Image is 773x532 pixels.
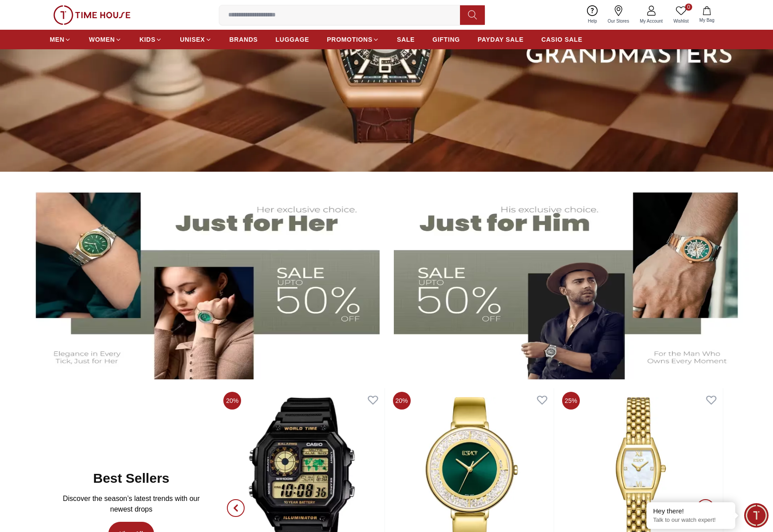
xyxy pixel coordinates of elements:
[230,32,258,47] a: BRANDS
[541,32,583,47] a: CASIO SALE
[670,18,692,24] span: Wishlist
[478,35,523,44] span: PAYDAY SALE
[180,35,205,44] span: UNISEX
[636,18,666,24] span: My Account
[327,32,379,47] a: PROMOTIONS
[139,32,162,47] a: KIDS
[394,181,752,379] img: Men's Watches Banner
[397,35,415,44] span: SALE
[327,35,373,44] span: PROMOTIONS
[432,32,460,47] a: GIFTING
[230,35,258,44] span: BRANDS
[89,35,115,44] span: WOMEN
[583,4,603,26] a: Help
[50,35,64,44] span: MEN
[694,4,720,25] button: My Bag
[685,4,692,11] span: 0
[653,516,729,524] p: Talk to our watch expert!
[50,32,71,47] a: MEN
[180,32,211,47] a: UNISEX
[397,32,415,47] a: SALE
[744,503,769,528] div: Chat Widget
[696,17,718,24] span: My Bag
[478,32,523,47] a: PAYDAY SALE
[139,35,155,44] span: KIDS
[57,493,206,515] p: Discover the season’s latest trends with our newest drops
[432,35,460,44] span: GIFTING
[603,4,634,26] a: Our Stores
[562,392,580,410] span: 25%
[276,35,309,44] span: LUGGAGE
[668,4,694,26] a: 0Wishlist
[21,181,380,379] img: Women's Watches Banner
[276,32,309,47] a: LUGGAGE
[93,470,170,486] h2: Best Sellers
[89,32,122,47] a: WOMEN
[604,18,633,24] span: Our Stores
[653,507,729,516] div: Hey there!
[393,392,411,410] span: 20%
[541,35,583,44] span: CASIO SALE
[53,5,131,25] img: ...
[584,18,601,24] span: Help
